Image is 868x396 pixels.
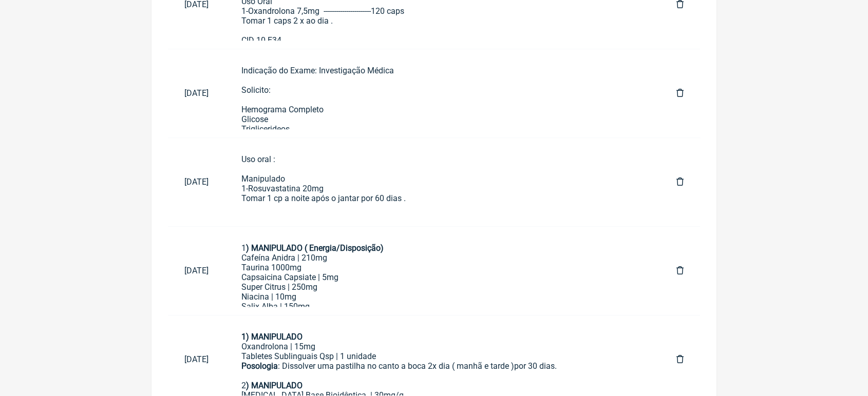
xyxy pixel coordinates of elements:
a: [DATE] [168,169,225,195]
a: 1) MANIPULADO ( Energia/Disposição)Cafeína Anidra | 210mgTaurina 1000mgCapsaicina Capsiate | 5mgS... [225,235,660,307]
div: Salix Alba | 150mg [241,302,644,311]
div: 1 [241,243,644,253]
div: Niacina | 10mg [241,292,644,302]
strong: ) MANIPULADO ( Energia/Disposição) [246,243,384,253]
a: [DATE] [168,80,225,106]
div: : Dissolver uma pastilha no canto a boca 2x dia ( manhã e tarde )por 30 dias. 2 [241,361,644,390]
div: Tabletes Sublinguais Qsp | 1 unidade [241,351,644,361]
div: Cafeína Anidra | 210mg Taurina 1000mg [241,253,644,272]
div: Oxandrolona | 15mg [241,342,644,351]
a: 1) MANIPULADOOxandrolona | 15mgTabletes Sublinguais Qsp | 1 unidadePosologia: Dissolver uma pasti... [225,324,660,395]
strong: ) MANIPULADO [246,381,303,390]
a: [DATE] [168,346,225,372]
div: Super Citrus | 250mg [241,282,644,292]
a: Uso oral :Manipulado1-Rosuvastatina 20mgTomar 1 cp a noite após o jantar por 60 dias .2-Manipulad... [225,146,660,218]
a: Indicação do Exame: Investigação MédicaSolicito:Hemograma CompletoGlicoseTriglicerideosColesterol... [225,57,660,129]
strong: 1) MANIPULADO [241,332,303,342]
a: [DATE] [168,258,225,284]
strong: Posologia [241,361,278,371]
div: Indicação do Exame: Investigação Médica Solicito: Hemograma Completo Glicose Triglicerideos Coles... [241,66,644,387]
div: Uso oral : Manipulado 1-Rosuvastatina 20mg Tomar 1 cp a noite após o jantar por 60 dias . 2-Manip... [241,154,644,232]
div: Capsaicina Capsiate | 5mg [241,272,644,282]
